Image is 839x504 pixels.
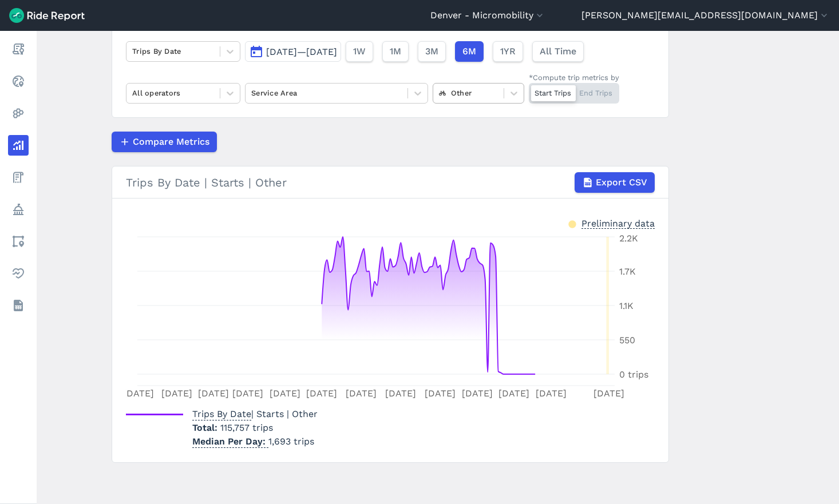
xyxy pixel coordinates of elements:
tspan: 1.7K [619,266,636,277]
tspan: [DATE] [385,388,416,399]
span: 1YR [500,45,516,58]
div: Preliminary data [581,217,655,229]
tspan: [DATE] [306,388,337,399]
button: 1M [382,41,409,62]
button: Denver - Micromobility [430,9,545,22]
tspan: 2.2K [619,233,638,244]
tspan: [DATE] [346,388,377,399]
a: Health [8,263,29,284]
tspan: [DATE] [161,388,192,399]
img: Ride Report [9,8,85,23]
button: All Time [532,41,584,62]
button: 1YR [493,41,523,62]
a: Policy [8,199,29,220]
button: Compare Metrics [112,132,217,152]
button: 3M [418,41,446,62]
span: Compare Metrics [133,135,209,149]
tspan: [DATE] [498,388,529,399]
p: 1,693 trips [192,435,318,449]
button: 6M [455,41,484,62]
button: [PERSON_NAME][EMAIL_ADDRESS][DOMAIN_NAME] [581,9,830,22]
span: 3M [425,45,438,58]
div: Trips By Date | Starts | Other [126,172,655,193]
tspan: [DATE] [270,388,300,399]
span: 115,757 trips [220,422,273,433]
a: Analyze [8,135,29,156]
a: Fees [8,167,29,188]
span: 1W [353,45,366,58]
a: Areas [8,231,29,252]
tspan: [DATE] [198,388,229,399]
tspan: [DATE] [425,388,456,399]
div: *Compute trip metrics by [529,72,619,83]
tspan: [DATE] [593,388,624,399]
span: Export CSV [596,176,647,189]
tspan: 1.1K [619,300,634,311]
tspan: [DATE] [123,388,154,399]
a: Report [8,39,29,59]
span: Trips By Date [192,405,251,420]
span: Total [192,422,220,433]
tspan: [DATE] [462,388,493,399]
tspan: 550 [619,335,635,346]
span: 1M [390,45,401,58]
tspan: 0 trips [619,369,648,380]
a: Datasets [8,295,29,316]
tspan: [DATE] [536,388,567,399]
span: | Starts | Other [192,408,318,419]
a: Realtime [8,71,29,92]
button: [DATE]—[DATE] [245,41,341,62]
span: 6M [462,45,476,58]
button: Export CSV [575,172,655,193]
button: 1W [346,41,373,62]
span: [DATE]—[DATE] [266,46,337,57]
span: All Time [540,45,576,58]
tspan: [DATE] [232,388,263,399]
span: Median Per Day [192,432,268,448]
a: Heatmaps [8,103,29,124]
